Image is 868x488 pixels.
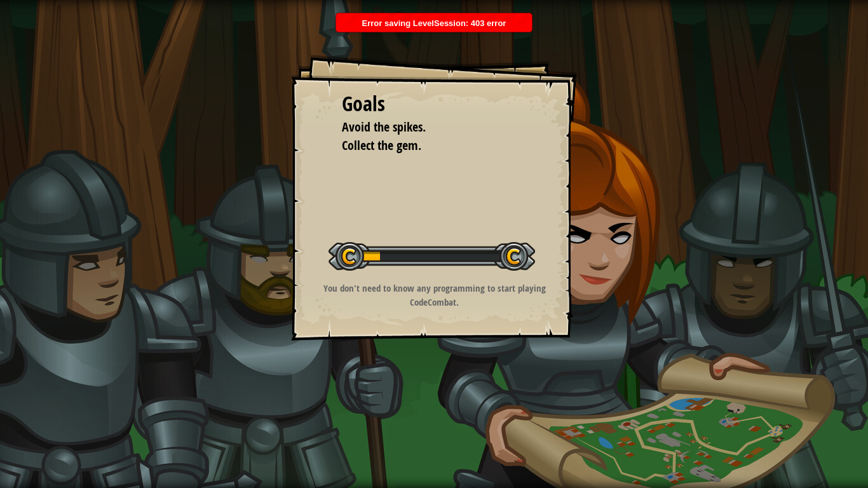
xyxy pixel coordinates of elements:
[326,137,523,155] li: Collect the gem.
[342,137,421,154] span: Collect the gem.
[326,118,523,137] li: Avoid the spikes.
[342,90,526,119] div: Goals
[362,18,506,28] span: Error saving LevelSession: 403 error
[342,118,426,135] span: Avoid the spikes.
[307,281,562,309] p: You don't need to know any programming to start playing CodeCombat.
